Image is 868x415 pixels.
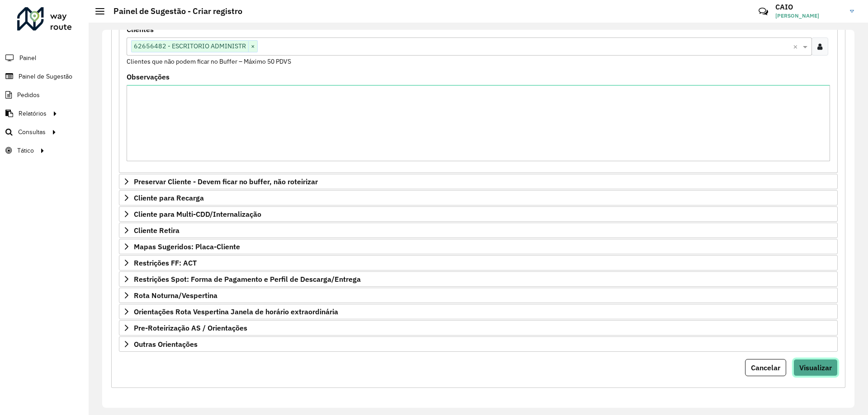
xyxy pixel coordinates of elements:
[119,22,838,173] div: Priorizar Cliente - Não podem ficar no buffer
[127,57,291,65] small: Clientes que não podem ficar no Buffer – Máximo 50 PDVS
[119,271,838,287] a: Restrições Spot: Forma de Pagamento e Perfil de Descarga/Entrega
[134,210,261,218] span: Cliente para Multi-CDD/Internalização
[134,194,204,201] span: Cliente para Recarga
[18,127,46,137] span: Consultas
[119,288,838,303] a: Rota Noturna/Vespertina
[134,259,197,266] span: Restrições FF: ACT
[19,109,47,118] span: Relatórios
[119,174,838,189] a: Preservar Cliente - Devem ficar no buffer, não roteirizar
[17,146,34,155] span: Tático
[119,255,838,270] a: Restrições FF: ACT
[754,2,773,21] a: Contato Rápido
[134,243,240,250] span: Mapas Sugeridos: Placa-Cliente
[119,239,838,254] a: Mapas Sugeridos: Placa-Cliente
[19,72,72,81] span: Painel de Sugestão
[119,336,838,352] a: Outras Orientações
[19,53,36,63] span: Painel
[799,363,832,372] span: Visualizar
[745,359,786,376] button: Cancelar
[119,320,838,336] a: Pre-Roteirização AS / Orientações
[104,6,242,16] h2: Painel de Sugestão - Criar registro
[793,41,801,52] span: Clear all
[134,227,179,234] span: Cliente Retira
[127,71,170,82] label: Observações
[119,304,838,319] a: Orientações Rota Vespertina Janela de horário extraordinária
[134,178,318,185] span: Preservar Cliente - Devem ficar no buffer, não roteirizar
[793,359,838,376] button: Visualizar
[134,308,338,315] span: Orientações Rota Vespertina Janela de horário extraordinária
[775,12,843,20] span: [PERSON_NAME]
[134,292,217,299] span: Rota Noturna/Vespertina
[134,340,198,348] span: Outras Orientações
[775,3,843,11] h3: CAIO
[119,190,838,205] a: Cliente para Recarga
[132,41,248,51] span: 62656482 - ESCRITORIO ADMINISTR
[119,223,838,238] a: Cliente Retira
[134,275,361,283] span: Restrições Spot: Forma de Pagamento e Perfil de Descarga/Entrega
[134,324,247,331] span: Pre-Roteirização AS / Orientações
[751,363,780,372] span: Cancelar
[17,90,40,100] span: Pedidos
[248,41,257,52] span: ×
[119,206,838,222] a: Cliente para Multi-CDD/Internalização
